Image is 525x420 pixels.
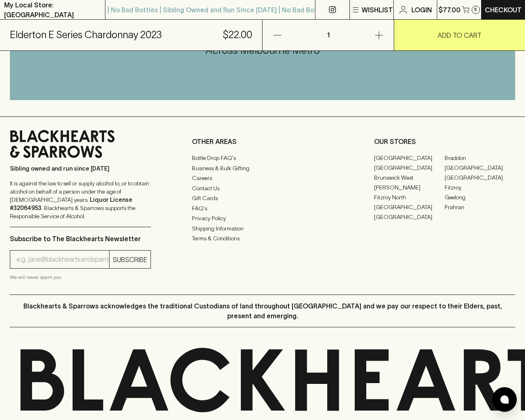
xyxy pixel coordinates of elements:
h5: $22.00 [223,28,252,41]
p: Subscribe to The Blackhearts Newsletter [10,234,151,244]
p: Checkout [485,5,522,15]
a: [GEOGRAPHIC_DATA] [374,212,445,222]
a: [GEOGRAPHIC_DATA] [374,153,445,163]
a: Privacy Policy [192,214,333,224]
a: [GEOGRAPHIC_DATA] [445,163,515,173]
a: [GEOGRAPHIC_DATA] [374,163,445,173]
a: Business & Bulk Gifting [192,163,333,173]
p: Wishlist [362,5,393,15]
a: Careers [192,173,333,183]
a: Bottle Drop FAQ's [192,153,333,163]
h5: Elderton E Series Chardonnay 2023 [10,28,162,41]
input: e.g. jane@blackheartsandsparrows.com.au [16,253,109,266]
p: 5 [474,7,477,12]
p: ADD TO CART [438,30,482,40]
a: Gift Cards [192,194,333,203]
p: $77.00 [438,5,461,15]
p: It is against the law to sell or supply alcohol to, or to obtain alcohol on behalf of a person un... [10,179,151,220]
p: SUBSCRIBE [113,255,147,265]
a: Shipping Information [192,224,333,233]
a: Brunswick West [374,173,445,183]
p: Blackhearts & Sparrows acknowledges the traditional Custodians of land throughout [GEOGRAPHIC_DAT... [16,301,509,321]
p: Sibling owned and run since [DATE] [10,164,151,173]
p: 1 [318,20,338,50]
p: Login [411,5,432,15]
a: Braddon [445,153,515,163]
p: OTHER AREAS [192,137,333,146]
a: Geelong [445,192,515,202]
img: bubble-icon [500,395,509,404]
p: OUR STORES [374,137,515,146]
a: [PERSON_NAME] [374,183,445,192]
p: We will never spam you [10,273,151,281]
a: Fitzroy North [374,192,445,202]
button: ADD TO CART [394,20,525,50]
a: Prahran [445,202,515,212]
a: FAQ's [192,203,333,213]
a: [GEOGRAPHIC_DATA] [374,202,445,212]
a: Fitzroy [445,183,515,192]
a: Terms & Conditions [192,234,333,244]
a: Contact Us [192,183,333,193]
button: SUBSCRIBE [110,251,151,268]
a: [GEOGRAPHIC_DATA] [445,173,515,183]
